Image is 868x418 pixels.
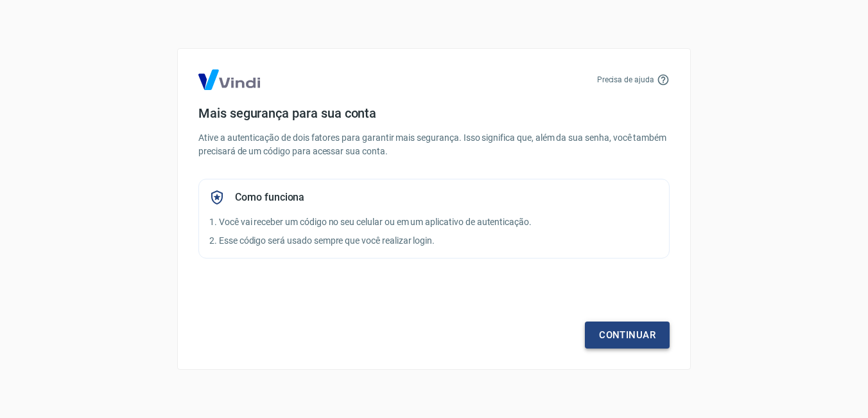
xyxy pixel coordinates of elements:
h4: Mais segurança para sua conta [198,105,670,121]
p: 1. Você vai receber um código no seu celular ou em um aplicativo de autenticação. [209,215,659,229]
a: Continuar [585,322,670,349]
h5: Como funciona [235,191,304,204]
p: 2. Esse código será usado sempre que você realizar login. [209,234,659,248]
p: Ative a autenticação de dois fatores para garantir mais segurança. Isso significa que, além da su... [198,131,670,158]
img: Logo Vind [198,69,260,90]
p: Precisa de ajuda [597,74,654,86]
